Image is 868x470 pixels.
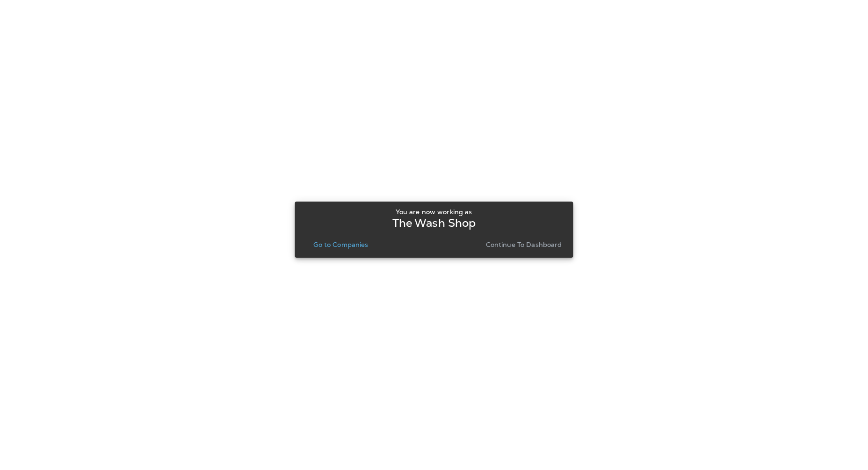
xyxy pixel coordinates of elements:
button: Continue to Dashboard [482,238,566,251]
p: Continue to Dashboard [486,241,562,248]
p: You are now working as [396,208,472,216]
button: Go to Companies [310,238,372,251]
p: The Wash Shop [392,219,476,227]
p: Go to Companies [313,241,368,248]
